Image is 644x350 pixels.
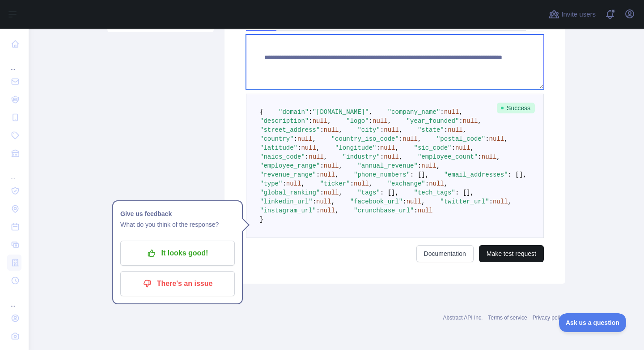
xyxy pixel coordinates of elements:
div: ... [7,290,21,308]
span: : [316,171,320,178]
span: : [478,153,481,160]
span: "street_address" [260,126,320,134]
span: : [], [410,171,429,178]
iframe: Toggle Customer Support [559,313,626,332]
span: : [414,207,417,214]
span: : [], [508,171,527,178]
span: , [436,162,440,169]
span: : [320,126,323,134]
span: null [380,144,395,151]
span: null [407,198,422,205]
span: "crunchbase_url" [354,207,414,214]
p: What do you think of the response? [120,219,235,230]
span: "employee_range" [260,162,320,169]
button: It looks good! [120,241,235,266]
span: , [369,180,373,187]
span: : [305,153,309,160]
span: "instagram_url" [260,207,316,214]
span: null [384,126,399,134]
span: , [327,117,331,125]
span: , [316,144,320,151]
span: "tech_tags" [414,189,455,196]
span: "industry" [343,153,380,160]
span: , [399,126,402,134]
span: : [297,144,301,151]
span: "linkedin_url" [260,198,313,205]
span: : [316,207,320,214]
span: , [335,207,339,214]
span: , [470,144,474,151]
button: Make test request [479,245,544,262]
span: "annual_revenue" [357,162,417,169]
span: : [425,180,429,187]
span: null [313,117,328,125]
span: null [301,144,316,151]
span: null [324,189,339,196]
span: null [421,162,436,169]
span: : [440,108,444,116]
span: "global_ranking" [260,189,320,196]
span: null [455,144,470,151]
span: "email_addresses" [444,171,508,178]
span: : [376,144,380,151]
span: "country_iso_code" [331,135,399,143]
span: "ticker" [320,180,350,187]
span: null [324,126,339,134]
span: "logo" [346,117,369,125]
button: Invite users [547,7,597,22]
span: : [], [380,189,399,196]
a: Terms of service [488,315,527,321]
span: : [], [455,189,474,196]
span: "state" [418,126,444,134]
span: Invite users [561,9,596,20]
span: , [388,117,391,125]
span: "[DOMAIN_NAME]" [313,108,369,116]
span: , [313,135,316,143]
span: : [459,117,462,125]
span: , [418,135,421,143]
span: null [493,198,508,205]
span: null [489,135,504,143]
span: : [452,144,455,151]
span: "description" [260,117,309,125]
span: , [444,180,448,187]
span: null [429,180,444,187]
span: : [320,162,323,169]
span: null [463,117,478,125]
span: "city" [357,126,380,134]
span: , [496,153,500,160]
span: null [309,153,324,160]
span: : [418,162,421,169]
h1: Give us feedback [120,208,235,219]
span: "latitude" [260,144,297,151]
span: : [444,126,448,134]
span: , [463,126,466,134]
span: "postal_code" [436,135,485,143]
span: , [324,153,327,160]
span: } [260,216,263,223]
span: null [448,126,463,134]
span: , [301,180,305,187]
span: , [478,117,481,125]
span: null [373,117,388,125]
span: : [309,117,312,125]
a: Privacy policy [533,315,565,321]
span: null [354,180,369,187]
span: null [402,135,418,143]
span: : [309,108,312,116]
span: "naics_code" [260,153,305,160]
span: null [320,171,335,178]
span: "year_founded" [407,117,459,125]
span: "facebook_url" [350,198,403,205]
span: , [369,108,373,116]
span: , [399,153,402,160]
span: , [504,135,508,143]
span: , [339,162,342,169]
span: null [324,162,339,169]
span: , [339,126,342,134]
div: ... [7,54,21,72]
div: ... [7,163,21,181]
span: , [335,171,339,178]
span: "company_name" [388,108,441,116]
span: "twitter_url" [440,198,489,205]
